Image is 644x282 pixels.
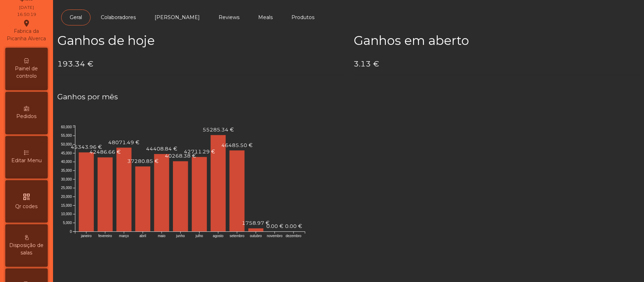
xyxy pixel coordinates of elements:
a: Geral [61,10,91,25]
text: 0 [70,230,72,234]
text: agosto [213,234,224,238]
div: [DATE] [19,4,34,11]
a: Colaboradores [92,10,144,25]
text: 44408.84 € [146,146,177,152]
text: 1758.97 € [242,220,269,226]
text: 45,000 [61,151,72,155]
text: maio [158,234,166,238]
a: [PERSON_NAME] [146,10,208,25]
span: Disposição de salas [7,242,46,257]
i: location_on [22,19,31,28]
text: 20,000 [61,195,72,199]
i: qr_code [22,193,31,201]
h4: Ganhos por mês [57,92,640,102]
text: 55285.34 € [203,127,234,133]
text: setembro [230,234,244,238]
h4: 193.34 € [57,59,343,69]
text: 40268.38 € [165,153,196,159]
text: março [119,234,129,238]
text: abril [139,234,146,238]
span: Pedidos [17,113,37,120]
text: janeiro [81,234,92,238]
text: 40,000 [61,160,72,164]
h4: 3.13 € [354,59,640,69]
text: 46485.50 € [221,142,253,148]
a: Produtos [283,10,323,25]
text: 55,000 [61,134,72,137]
text: julho [195,234,203,238]
text: 0.00 € [285,223,302,229]
h2: Ganhos de hoje [57,33,343,48]
span: Editar Menu [11,157,42,164]
text: 37280.85 € [127,158,158,164]
text: 50,000 [61,142,72,146]
text: 48071.49 € [109,139,140,146]
text: fevereiro [98,234,112,238]
div: 16:50:19 [17,11,36,18]
text: junho [176,234,185,238]
span: Qr codes [16,203,38,210]
div: Fabrica da Picanha Alverca [6,19,47,42]
text: 0.00 € [266,223,283,229]
text: 42486.66 € [89,149,121,155]
text: 42711.29 € [184,148,215,155]
h2: Ganhos em aberto [354,33,640,48]
text: novembro [267,234,283,238]
text: 5,000 [63,221,72,225]
span: Painel de controlo [7,65,46,80]
text: 35,000 [61,169,72,172]
a: Reviews [210,10,248,25]
text: 25,000 [61,186,72,190]
text: 45343.96 € [71,144,102,150]
text: 10,000 [61,212,72,216]
text: 30,000 [61,177,72,181]
a: Meals [250,10,281,25]
text: dezembro [286,234,302,238]
text: 60,000 [61,125,72,129]
text: outubro [250,234,262,238]
text: 15,000 [61,204,72,207]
